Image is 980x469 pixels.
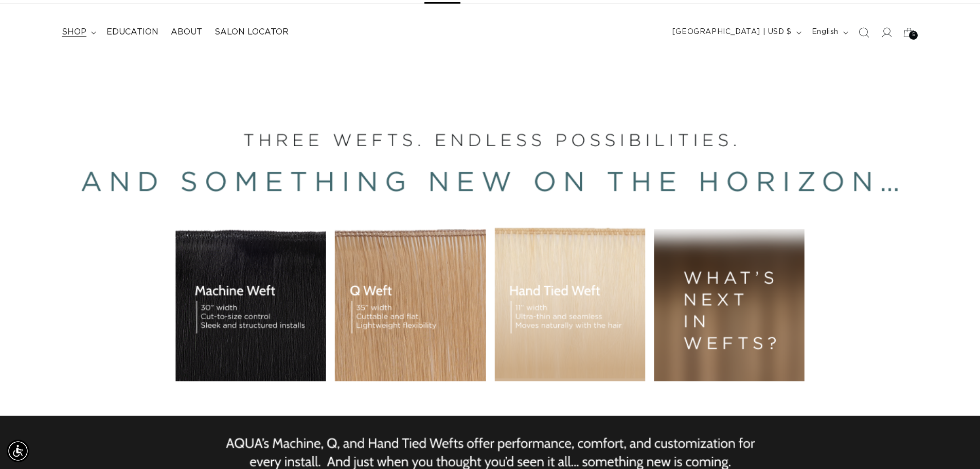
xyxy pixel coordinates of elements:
[806,23,852,42] button: English
[171,27,202,38] span: About
[208,21,295,44] a: Salon Locator
[56,21,100,44] summary: shop
[62,27,86,38] span: shop
[852,21,875,44] summary: Search
[812,27,839,38] span: English
[672,27,792,38] span: [GEOGRAPHIC_DATA] | USD $
[912,31,915,40] span: 5
[7,440,29,462] div: Accessibility Menu
[215,27,289,38] span: Salon Locator
[100,21,165,44] a: Education
[106,27,158,38] span: Education
[165,21,208,44] a: About
[666,23,806,42] button: [GEOGRAPHIC_DATA] | USD $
